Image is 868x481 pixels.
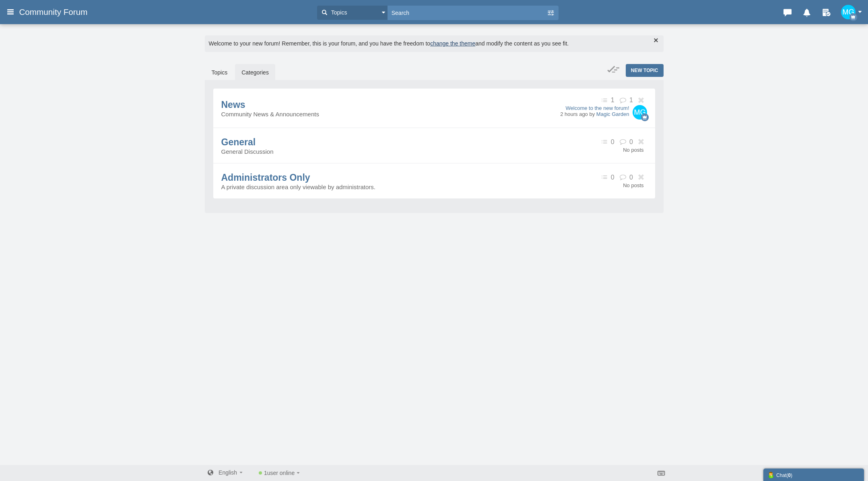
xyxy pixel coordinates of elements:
[626,64,664,77] a: New Topic
[259,470,300,476] a: 1
[629,174,633,181] span: 0
[430,40,475,47] a: change the theme
[221,137,256,147] a: General
[633,105,647,120] img: +bIDj8AAAABklEQVQDAFechtT41jThAAAAAElFTkSuQmCC
[205,64,234,81] a: Topics
[611,97,614,104] span: 1
[631,68,658,73] span: New Topic
[388,6,546,20] input: Search
[629,138,633,146] span: 0
[317,6,388,20] button: Topics
[19,5,93,19] a: Community Forum
[611,138,614,146] span: 0
[560,105,629,111] a: Welcome to the new forum!
[219,469,237,476] span: English
[611,174,614,181] span: 0
[560,111,588,117] time: 2 hours ago
[221,99,245,110] a: News
[19,7,93,17] span: Community Forum
[767,471,860,479] div: Chat
[786,473,792,478] span: ( )
[841,5,856,19] img: +bIDj8AAAABklEQVQDAFechtT41jThAAAAAElFTkSuQmCC
[629,97,633,104] span: 1
[596,111,629,117] a: Magic Garden
[205,35,664,52] div: Welcome to your new forum! Remember, this is your forum, and you have the freedom to and modify t...
[235,64,275,81] a: Categories
[221,172,310,183] a: Administrators Only
[267,470,295,476] span: user online
[329,8,347,17] span: Topics
[788,473,791,478] strong: 0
